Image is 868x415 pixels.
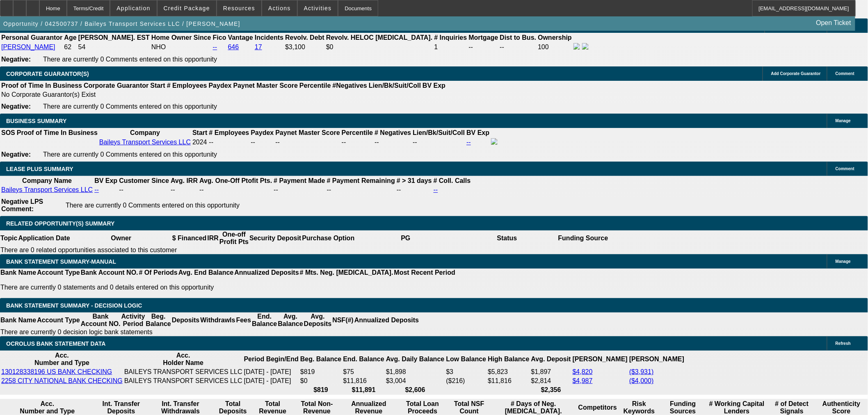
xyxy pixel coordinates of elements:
b: Incidents [255,34,283,41]
th: Beg. Balance [145,312,171,328]
span: Resources [223,5,255,11]
b: Negative LPS Comment: [1,198,43,212]
b: Ownership [538,34,572,41]
td: 1 [434,43,467,52]
th: PG [355,230,456,246]
b: BV Exp [94,177,117,184]
div: -- [275,139,340,146]
img: linkedin-icon.png [582,43,589,50]
p: There are currently 0 statements and 0 details entered on this opportunity [0,284,455,291]
th: Annualized Deposits [354,312,419,328]
td: $3,100 [285,43,325,52]
td: $0 [300,377,342,385]
th: Account Type [37,269,80,277]
td: $2,814 [531,377,571,385]
span: -- [209,139,214,146]
th: Fees [236,312,251,328]
a: 2258 CITY NATIONAL BANK CHECKING [1,377,123,384]
span: LEASE PLUS SUMMARY [6,166,73,172]
b: # Payment Made [274,177,325,184]
td: [DATE] - [DATE] [244,368,299,376]
span: There are currently 0 Comments entered on this opportunity [66,202,240,209]
b: # Employees [167,82,207,89]
th: Avg. End Balance [178,269,234,277]
td: No Corporate Guarantor(s) Exist [1,91,449,99]
a: -- [434,186,438,193]
b: Home Owner Since [151,34,211,41]
th: Avg. Deposits [304,312,332,328]
b: Negative: [1,103,31,110]
td: $1,898 [386,368,445,376]
th: $ Financed [172,230,207,246]
a: -- [466,139,471,146]
a: Open Ticket [813,16,854,30]
td: 54 [78,43,150,52]
b: # Inquiries [434,34,467,41]
a: $4,987 [573,377,593,384]
b: Percentile [299,82,331,89]
th: Deposits [171,312,200,328]
th: SOS [1,129,16,137]
th: Status [457,230,558,246]
td: 2024 [192,138,208,147]
b: Negative: [1,151,31,158]
b: Paydex [251,129,274,136]
button: Application [110,0,156,16]
b: Revolv. Debt [285,34,324,41]
b: Age [64,34,76,41]
span: Activities [304,5,332,11]
b: Corporate Guarantor [84,82,148,89]
img: facebook-icon.png [573,43,580,50]
a: -- [213,43,217,50]
b: [PERSON_NAME]. EST [78,34,150,41]
th: High Balance [487,351,530,367]
th: End. Balance [343,351,384,367]
a: Baileys Transport Services LLC [1,186,93,193]
th: Security Deposit [249,230,302,246]
td: -- [412,138,465,147]
b: Avg. One-Off Ptofit Pts. [199,177,272,184]
th: Owner [71,230,172,246]
th: Period Begin/End [244,351,299,367]
td: -- [396,186,432,194]
th: Most Recent Period [394,269,456,277]
a: [PERSON_NAME] [1,43,55,50]
td: -- [500,43,537,52]
b: Dist to Bus. [500,34,537,41]
span: There are currently 0 Comments entered on this opportunity [43,56,217,63]
b: #Negatives [333,82,368,89]
span: BUSINESS SUMMARY [6,118,66,124]
a: Baileys Transport Services LLC [99,139,191,146]
th: Bank Account NO. [80,269,139,277]
div: -- [342,139,373,146]
b: BV Exp [466,129,489,136]
th: # Mts. Neg. [MEDICAL_DATA]. [299,269,394,277]
b: Lien/Bk/Suit/Coll [369,82,421,89]
span: Manage [836,119,851,123]
span: Actions [268,5,291,11]
th: Account Type [37,312,80,328]
th: One-off Profit Pts [219,230,249,246]
th: $11,891 [343,386,384,394]
button: Actions [262,0,297,16]
div: -- [375,139,411,146]
b: Company Name [22,177,72,184]
th: Application Date [18,230,70,246]
span: Bank Statement Summary - Decision Logic [6,302,142,309]
th: $2,356 [531,386,571,394]
th: Avg. Balance [277,312,303,328]
th: Annualized Deposits [234,269,299,277]
td: -- [327,186,395,194]
td: -- [170,186,198,194]
button: Credit Package [158,0,216,16]
b: # > 31 days [397,177,432,184]
span: Credit Package [164,5,210,11]
th: End. Balance [251,312,277,328]
b: Avg. IRR [171,177,198,184]
b: Start [150,82,165,89]
td: $0 [326,43,433,52]
span: Comment [836,71,854,76]
a: $4,820 [573,368,593,375]
td: -- [119,186,169,194]
b: # Employees [209,129,249,136]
